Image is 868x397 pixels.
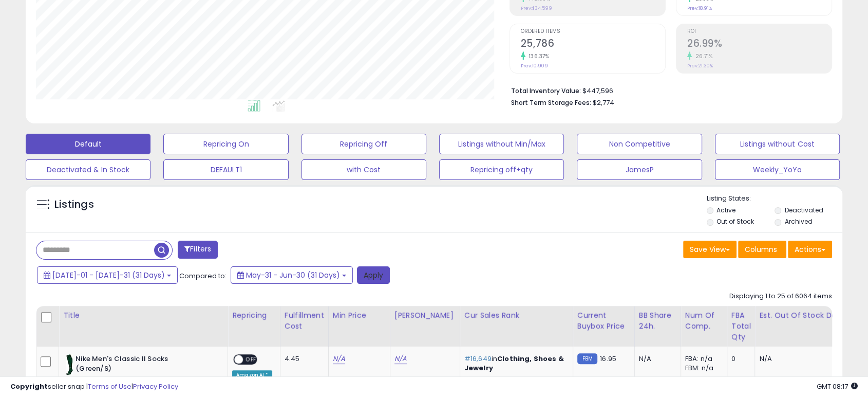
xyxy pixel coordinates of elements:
div: Fulfillment Cost [285,310,324,332]
button: Filters [178,241,218,259]
small: 136.37% [525,52,550,60]
p: in [464,354,565,373]
a: N/A [394,354,407,364]
span: ROI [687,29,832,34]
small: FBM [577,353,597,364]
div: Cur Sales Rank [464,310,569,321]
p: N/A [759,354,849,364]
h2: 25,786 [521,38,665,51]
small: 26.71% [692,52,713,60]
span: OFF [243,355,259,364]
span: [DATE]-01 - [DATE]-31 (31 Days) [52,270,165,280]
small: Prev: 21.30% [687,63,713,69]
div: Num of Comp. [685,310,723,332]
button: Actions [788,241,832,258]
div: BB Share 24h. [639,310,676,332]
span: Ordered Items [521,29,665,34]
h5: Listings [54,197,94,212]
a: N/A [333,354,345,364]
div: Min Price [333,310,386,321]
b: Short Term Storage Fees: [511,98,591,107]
button: Columns [738,241,786,258]
button: DEFAULT1 [163,159,288,180]
button: May-31 - Jun-30 (31 Days) [231,266,353,284]
span: Clothing, Shoes & Jewelry [464,354,564,373]
div: FBM: n/a [685,364,719,373]
button: Repricing Off [301,134,426,154]
button: Repricing On [163,134,288,154]
span: Compared to: [179,271,227,281]
span: #16,649 [464,354,492,364]
button: Apply [357,266,390,284]
div: Repricing [232,310,276,321]
button: Deactivated & In Stock [26,159,150,180]
button: JamesP [577,159,702,180]
h2: 26.99% [687,38,832,51]
a: Privacy Policy [133,382,178,391]
b: Total Inventory Value: [511,86,581,95]
span: Columns [745,244,777,255]
div: [PERSON_NAME] [394,310,456,321]
li: $447,596 [511,84,824,96]
small: Prev: 18.91% [687,5,712,11]
strong: Copyright [10,382,48,391]
p: Listing States: [707,194,842,204]
div: 4.45 [285,354,320,364]
div: Est. Out Of Stock Date [759,310,853,321]
button: Listings without Min/Max [439,134,564,154]
div: 0 [731,354,747,364]
button: Repricing off+qty [439,159,564,180]
div: Title [63,310,223,321]
button: Non Competitive [577,134,702,154]
a: Terms of Use [88,382,131,391]
b: Nike Men's Classic II Socks (Green/S) [76,354,200,376]
label: Archived [785,217,813,226]
button: Default [26,134,150,154]
button: with Cost [301,159,426,180]
img: 211T2C3omtL._SL40_.jpg [66,354,73,375]
label: Deactivated [785,206,823,214]
div: N/A [639,354,673,364]
div: FBA Total Qty [731,310,751,342]
span: May-31 - Jun-30 (31 Days) [246,270,340,280]
button: Weekly_YoYo [715,159,840,180]
small: Prev: 10,909 [521,63,548,69]
div: Current Buybox Price [577,310,630,332]
small: Prev: $34,599 [521,5,552,11]
span: 16.95 [600,354,616,364]
label: Out of Stock [716,217,754,226]
button: Listings without Cost [715,134,840,154]
div: Displaying 1 to 25 of 6064 items [729,292,832,301]
button: [DATE]-01 - [DATE]-31 (31 Days) [37,266,178,284]
span: $2,774 [593,98,614,107]
button: Save View [683,241,737,258]
div: FBA: n/a [685,354,719,364]
label: Active [716,206,735,214]
div: seller snap | | [10,382,178,392]
span: 2025-08-15 08:17 GMT [817,382,858,391]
